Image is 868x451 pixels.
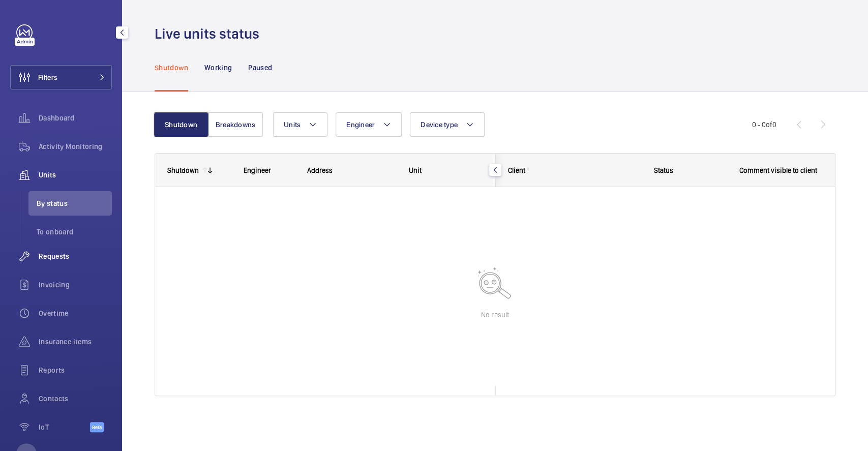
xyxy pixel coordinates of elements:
span: Insurance items [39,337,112,347]
span: Address [307,166,333,174]
span: Units [284,121,301,129]
button: Engineer [336,112,402,137]
span: Filters [38,72,57,82]
span: Beta [90,422,104,432]
p: Shutdown [155,63,188,73]
span: Invoicing [39,280,112,290]
button: Units [273,112,327,137]
span: Overtime [39,308,112,318]
span: Dashboard [39,113,112,123]
span: Client [508,166,525,174]
h1: Live units status [155,24,265,43]
span: Engineer [346,121,375,129]
div: Unit [409,166,484,174]
span: Engineer [244,166,271,174]
button: Breakdowns [208,112,263,137]
span: To onboard [37,227,112,237]
span: 0 - 0 0 [752,121,776,128]
span: Device type [421,121,458,129]
span: By status [37,198,112,208]
span: Status [654,166,673,174]
p: Working [204,63,232,73]
span: of [766,121,772,129]
span: Comment visible to client [739,166,817,174]
span: Activity Monitoring [39,141,112,152]
p: Paused [248,63,272,73]
span: Requests [39,251,112,261]
span: Contacts [39,394,112,404]
button: Shutdown [154,112,208,137]
button: Filters [10,65,112,89]
div: Shutdown [167,166,199,174]
span: IoT [39,422,90,432]
span: Reports [39,365,112,375]
button: Device type [410,112,485,137]
span: Units [39,170,112,180]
